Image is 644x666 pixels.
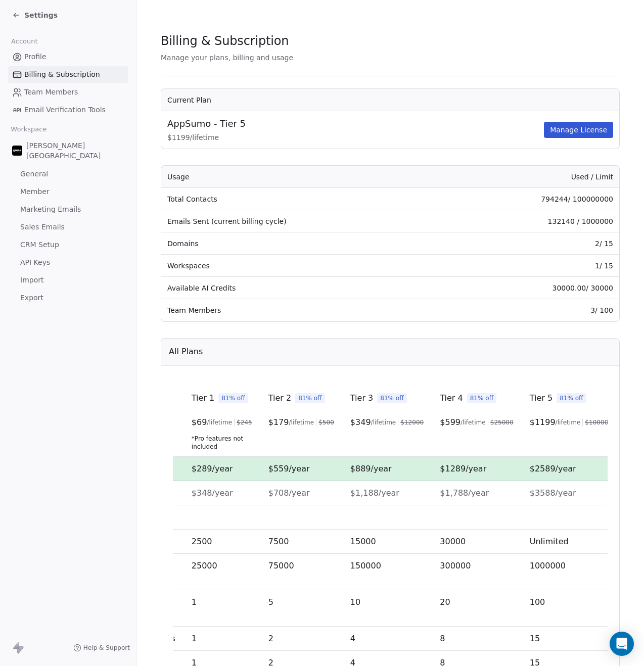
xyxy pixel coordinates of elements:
[20,204,81,215] span: Marketing Emails
[585,418,612,426] span: $ 100000
[440,634,445,643] span: 8
[350,634,355,643] span: 4
[24,69,100,80] span: Billing & Subscription
[8,290,128,306] a: Export
[8,84,128,101] a: Team Members
[192,435,252,451] span: *Pro features not included
[530,416,556,429] span: $ 1199
[440,188,619,210] td: 794244 / 100000000
[192,597,197,607] span: 1
[440,392,463,404] span: Tier 4
[350,537,376,546] span: 15000
[192,416,207,429] span: $ 69
[167,117,246,130] span: AppSumo - Tier 5
[8,201,128,218] a: Marketing Emails
[440,537,466,546] span: 30000
[350,597,360,607] span: 10
[377,393,407,403] span: 81% off
[161,232,440,255] td: Domains
[127,488,173,498] span: Yearly Price
[350,561,381,570] span: 150000
[192,537,212,546] span: 2500
[350,416,371,429] span: $ 349
[161,277,440,299] td: Available AI Credits
[530,488,576,498] span: $3588/year
[268,416,289,429] span: $ 179
[268,634,273,643] span: 2
[20,169,48,179] span: General
[237,418,252,426] span: $ 245
[192,392,214,404] span: Tier 1
[318,418,334,426] span: $ 500
[268,464,310,473] span: $559/year
[289,418,314,426] span: /lifetime
[12,10,58,20] a: Settings
[530,597,545,607] span: 100
[161,33,289,49] span: Billing & Subscription
[268,561,294,570] span: 75000
[161,299,440,321] td: Team Members
[24,87,78,98] span: Team Members
[169,346,203,358] span: All Plans
[268,392,291,404] span: Tier 2
[192,464,233,473] span: $289/year
[8,66,128,83] a: Billing & Subscription
[20,275,43,286] span: Import
[440,277,619,299] td: 30000.00 / 30000
[268,537,289,546] span: 7500
[610,632,634,656] div: Open Intercom Messenger
[440,597,450,607] span: 20
[371,418,396,426] span: /lifetime
[20,293,43,303] span: Export
[490,418,514,426] span: $ 25000
[440,561,471,570] span: 300000
[440,232,619,255] td: 2 / 15
[26,140,124,161] span: [PERSON_NAME][GEOGRAPHIC_DATA]
[440,166,619,188] th: Used / Limit
[530,464,576,473] span: $2589/year
[557,393,586,403] span: 81% off
[8,219,128,235] a: Sales Emails
[20,222,65,232] span: Sales Emails
[268,488,310,498] span: $708/year
[24,10,58,20] span: Settings
[350,488,399,498] span: $1,188/year
[461,418,486,426] span: /lifetime
[73,644,130,652] a: Help & Support
[8,49,128,65] a: Profile
[544,122,613,138] button: Manage License
[7,122,51,137] span: Workspace
[167,132,542,142] span: $ 1199 / lifetime
[24,52,47,62] span: Profile
[192,634,197,643] span: 1
[161,255,440,277] td: Workspaces
[530,634,540,643] span: 15
[8,102,128,118] a: Email Verification Tools
[20,186,50,197] span: Member
[268,597,273,607] span: 5
[161,188,440,210] td: Total Contacts
[12,146,22,156] img: Zeeshan%20Neck%20Print%20Dark.png
[207,418,232,426] span: /lifetime
[400,418,424,426] span: $ 12000
[440,255,619,277] td: 1 / 15
[350,464,392,473] span: $889/year
[83,644,130,652] span: Help & Support
[350,392,373,404] span: Tier 3
[161,166,440,188] th: Usage
[295,393,325,403] span: 81% off
[440,299,619,321] td: 3 / 100
[192,561,217,570] span: 25000
[8,183,128,200] a: Member
[8,272,128,289] a: Import
[440,210,619,232] td: 132140 / 1000000
[556,418,581,426] span: /lifetime
[530,392,553,404] span: Tier 5
[7,34,42,49] span: Account
[8,236,128,253] a: CRM Setup
[440,464,486,473] span: $1289/year
[20,240,59,250] span: CRM Setup
[20,257,50,268] span: API Keys
[530,537,569,546] span: Unlimited
[24,105,106,115] span: Email Verification Tools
